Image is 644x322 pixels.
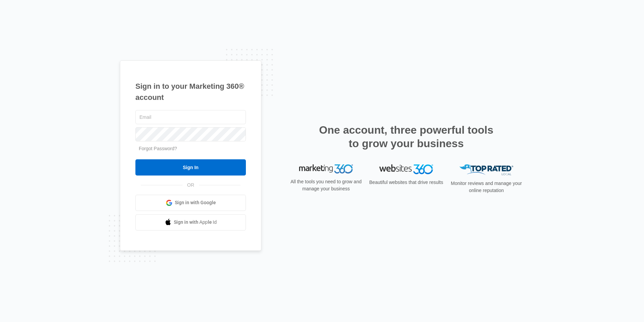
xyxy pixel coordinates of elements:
[379,164,433,174] img: Websites 360
[449,180,524,194] p: Monitor reviews and manage your online reputation
[288,178,364,192] p: All the tools you need to grow and manage your business
[135,110,246,124] input: Email
[317,123,495,150] h2: One account, three powerful tools to grow your business
[368,179,444,186] p: Beautiful websites that drive results
[135,81,246,103] h1: Sign in to your Marketing 360® account
[183,182,199,189] span: OR
[299,164,353,174] img: Marketing 360
[135,195,246,211] a: Sign in with Google
[135,214,246,231] a: Sign in with Apple Id
[135,159,246,176] input: Sign In
[139,146,177,151] a: Forgot Password?
[459,164,513,176] img: Top Rated Local
[175,199,216,206] span: Sign in with Google
[174,219,217,226] span: Sign in with Apple Id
